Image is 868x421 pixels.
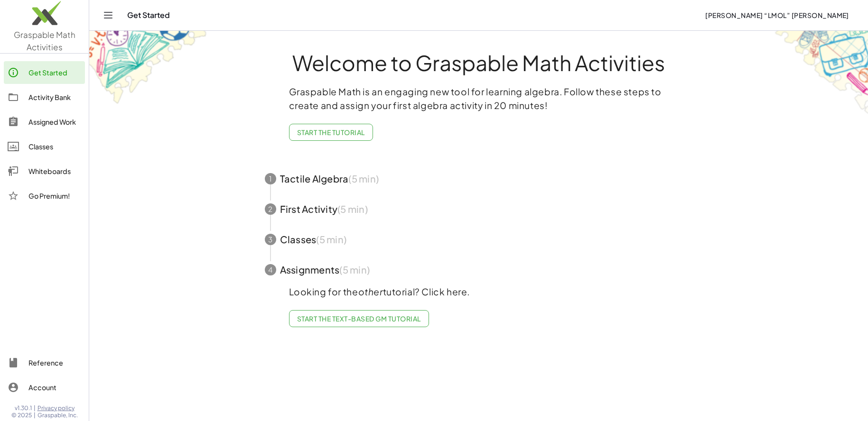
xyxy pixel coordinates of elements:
[4,86,85,109] a: Activity Bank
[4,376,85,399] a: Account
[15,404,32,412] span: v1.30.1
[14,29,75,52] span: Graspable Math Activities
[297,128,365,137] span: Start the Tutorial
[34,404,36,412] span: |
[253,194,704,224] button: 2First Activity(5 min)
[28,357,81,368] div: Reference
[253,164,704,194] button: 1Tactile Algebra(5 min)
[4,160,85,183] a: Whiteboards
[4,61,85,84] a: Get Started
[289,85,669,112] p: Graspable Math is an engaging new tool for learning algebra. Follow these steps to create and ass...
[11,412,32,419] span: © 2025
[265,264,276,275] div: 4
[37,412,78,419] span: Graspable, Inc.
[358,286,383,297] em: other
[297,314,421,323] span: Start the Text-based GM Tutorial
[101,8,116,23] button: Toggle navigation
[28,116,81,128] div: Assigned Work
[265,203,276,215] div: 2
[705,11,849,19] span: [PERSON_NAME] “LMOL” [PERSON_NAME]
[247,52,710,73] h1: Welcome to Graspable Math Activities
[89,30,208,105] img: get-started-bg-ul-Ceg4j33I.png
[28,382,81,393] div: Account
[698,7,857,24] button: [PERSON_NAME] “LMOL” [PERSON_NAME]
[28,67,81,78] div: Get Started
[253,224,704,255] button: 3Classes(5 min)
[265,234,276,245] div: 3
[4,351,85,374] a: Reference
[4,135,85,158] a: Classes
[28,190,81,201] div: Go Premium!
[4,110,85,133] a: Assigned Work
[34,412,36,419] span: |
[289,285,669,299] p: Looking for the tutorial? Click here.
[28,165,81,177] div: Whiteboards
[37,404,78,412] a: Privacy policy
[28,92,81,103] div: Activity Bank
[265,173,276,184] div: 1
[289,310,429,327] a: Start the Text-based GM Tutorial
[253,255,704,285] button: 4Assignments(5 min)
[289,124,373,141] button: Start the Tutorial
[28,141,81,152] div: Classes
